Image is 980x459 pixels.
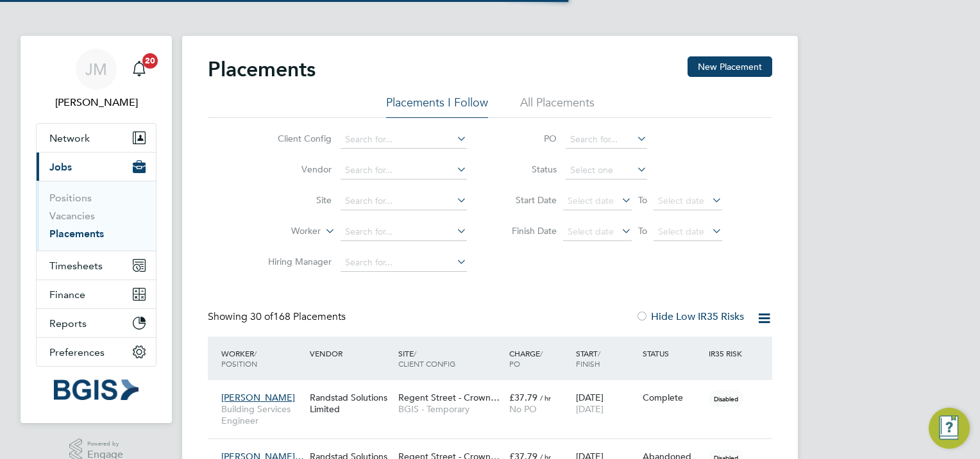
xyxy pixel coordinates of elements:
[21,36,172,423] nav: Main navigation
[520,95,595,118] li: All Placements
[634,192,651,208] span: To
[688,56,772,77] button: New Placement
[509,403,537,415] span: No PO
[566,131,647,149] input: Search for...
[568,195,614,206] span: Select date
[705,342,750,365] div: IR35 Risk
[142,53,158,69] span: 20
[643,392,703,403] div: Complete
[37,280,156,308] button: Finance
[307,342,395,365] div: Vendor
[576,403,604,415] span: [DATE]
[398,348,455,369] span: / Client Config
[540,393,551,403] span: / hr
[208,310,348,324] div: Showing
[250,310,273,323] span: 30 of
[54,380,139,400] img: bgis-logo-retina.png
[929,408,970,449] button: Engage Resource Center
[49,192,92,204] a: Positions
[307,385,395,421] div: Randstad Solutions Limited
[258,133,332,144] label: Client Config
[37,181,156,251] div: Jobs
[49,228,104,240] a: Placements
[218,342,307,375] div: Worker
[509,348,543,369] span: / PO
[341,254,467,272] input: Search for...
[341,131,467,149] input: Search for...
[341,192,467,210] input: Search for...
[49,210,95,222] a: Vacancies
[49,260,103,272] span: Timesheets
[499,133,557,144] label: PO
[49,161,72,173] span: Jobs
[126,49,152,90] a: 20
[568,226,614,237] span: Select date
[49,317,87,330] span: Reports
[658,226,704,237] span: Select date
[341,223,467,241] input: Search for...
[250,310,346,323] span: 168 Placements
[634,222,651,239] span: To
[658,195,704,206] span: Select date
[37,251,156,280] button: Timesheets
[218,444,772,455] a: [PERSON_NAME]…Building Services EngineerRandstad Solutions LimitedRegent Street - Crown…BGIS - Te...
[639,342,706,365] div: Status
[258,163,332,175] label: Vendor
[509,392,537,403] span: £37.79
[386,95,488,118] li: Placements I Follow
[576,348,600,369] span: / Finish
[87,438,123,449] span: Powered by
[221,403,303,426] span: Building Services Engineer
[36,95,156,110] span: Jessica Macgregor
[208,56,316,82] h2: Placements
[49,132,90,144] span: Network
[49,346,105,358] span: Preferences
[37,338,156,366] button: Preferences
[709,390,743,407] span: Disabled
[36,49,156,110] a: JM[PERSON_NAME]
[398,403,503,415] span: BGIS - Temporary
[573,342,639,375] div: Start
[499,194,557,206] label: Start Date
[37,124,156,152] button: Network
[37,153,156,181] button: Jobs
[499,225,557,237] label: Finish Date
[49,288,85,301] span: Finance
[636,310,744,323] label: Hide Low IR35 Risks
[247,225,321,238] label: Worker
[37,309,156,337] button: Reports
[341,162,467,179] input: Search for...
[258,194,332,206] label: Site
[258,256,332,267] label: Hiring Manager
[221,348,257,369] span: / Position
[506,342,573,375] div: Charge
[218,385,772,396] a: [PERSON_NAME]Building Services EngineerRandstad Solutions LimitedRegent Street - Crown…BGIS - Tem...
[499,163,557,175] label: Status
[566,162,647,179] input: Select one
[395,342,506,375] div: Site
[398,392,500,403] span: Regent Street - Crown…
[573,385,639,421] div: [DATE]
[36,380,156,400] a: Go to home page
[221,392,295,403] span: [PERSON_NAME]
[85,61,107,78] span: JM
